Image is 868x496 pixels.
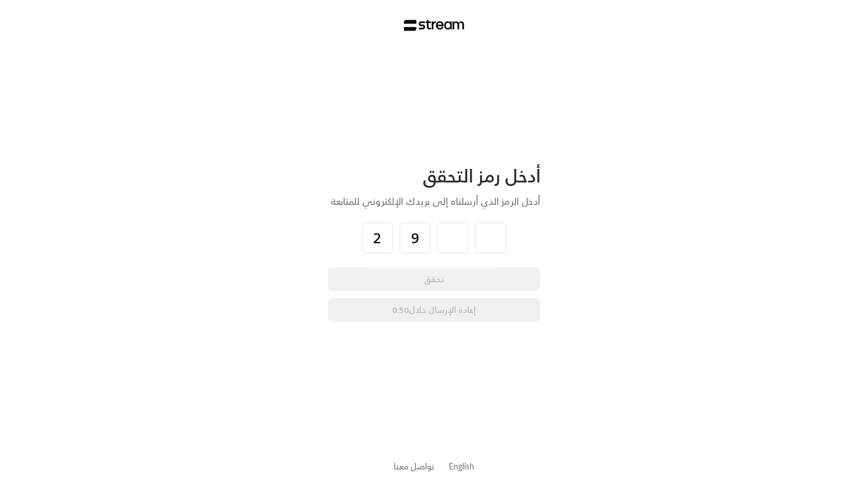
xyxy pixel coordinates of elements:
img: Stream Logo [404,19,465,31]
button: تواصل معنا [394,460,435,472]
a: تواصل معنا [394,459,435,474]
a: English [449,455,474,477]
div: أدخل الرمز الذي أرسلناه إلى بريدك الإلكتروني للمتابعة [328,194,540,208]
div: أدخل رمز التحقق [328,165,540,187]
